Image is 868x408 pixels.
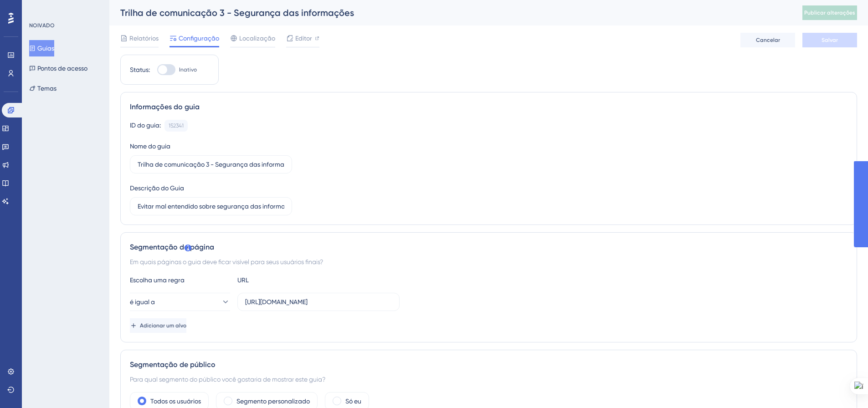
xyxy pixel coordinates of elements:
[37,45,54,52] font: Guias
[130,258,323,265] font: Em quais páginas o guia deve ficar visível para seus usuários finais?
[802,5,857,20] button: Publicar alterações
[150,398,201,405] font: Todos os usuários
[756,37,780,43] font: Cancelar
[239,35,275,42] font: Localização
[237,276,249,284] font: URL
[37,65,87,72] font: Pontos de acesso
[130,318,186,333] button: Adicionar um alvo
[169,122,184,129] font: 152341
[29,40,54,56] button: Guias
[130,143,170,150] font: Nome do guia
[345,398,361,405] font: Só eu
[245,297,392,307] input: seusite.com/caminho
[130,298,155,306] font: é igual a
[822,37,838,43] font: Salvar
[130,276,185,284] font: Escolha uma regra
[179,35,219,42] font: Configuração
[130,184,184,192] font: Descrição do Guia
[179,66,197,73] font: Inativo
[236,398,310,405] font: Segmento personalizado
[138,201,284,211] input: Digite a descrição do seu guia aqui
[138,159,284,169] input: Digite o nome do seu guia aqui
[29,22,55,29] font: NOIVADO
[802,33,857,47] button: Salvar
[29,60,87,76] button: Pontos de acesso
[130,293,230,311] button: é igual a
[130,376,325,383] font: Para qual segmento do público você gostaria de mostrar este guia?
[130,102,200,111] font: Informações do guia
[120,7,354,18] font: Trilha de comunicação 3 - Segurança das informações
[130,122,161,129] font: ID do guia:
[140,322,186,329] font: Adicionar um alvo
[295,35,312,42] font: Editor
[37,85,56,92] font: Temas
[740,33,795,47] button: Cancelar
[130,360,216,369] font: Segmentação de público
[130,243,214,251] font: Segmentação de página
[130,66,150,73] font: Status:
[29,80,56,97] button: Temas
[830,372,857,399] iframe: Iniciador do Assistente de IA do UserGuiding
[804,10,855,16] font: Publicar alterações
[129,35,159,42] font: Relatórios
